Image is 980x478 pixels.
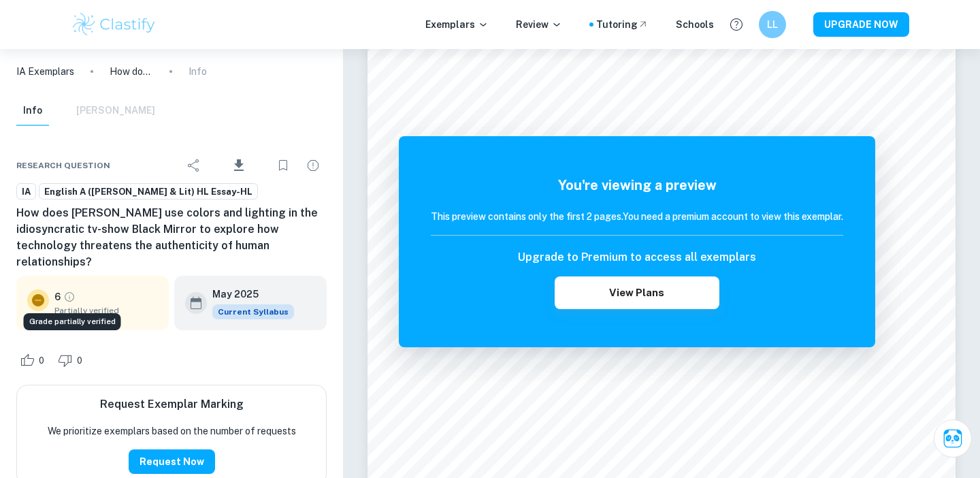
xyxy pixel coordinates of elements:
a: English A ([PERSON_NAME] & Lit) HL Essay-HL [39,183,258,200]
div: Dislike [54,349,90,371]
p: Review [516,17,562,32]
button: Info [16,96,49,126]
span: 0 [69,354,90,368]
h6: Request Exemplar Marking [100,396,244,413]
h6: Upgrade to Premium to access all exemplars [518,249,756,266]
button: View Plans [555,276,719,309]
span: English A ([PERSON_NAME] & Lit) HL Essay-HL [39,185,257,199]
button: Ask Clai [934,419,972,458]
div: Grade partially verified [24,313,121,330]
a: IA [16,183,36,200]
div: Report issue [299,152,327,179]
h6: LL [765,17,781,32]
button: Request Now [129,449,215,474]
span: IA [17,185,35,199]
img: Clastify logo [71,11,157,38]
h6: How does [PERSON_NAME] use colors and lighting in the idiosyncratic tv-show Black Mirror to explo... [16,205,327,270]
div: Download [210,148,267,183]
span: Research question [16,159,110,172]
p: How does [PERSON_NAME] use colors and lighting in the idiosyncratic tv-show Black Mirror to explo... [110,64,153,79]
p: Exemplars [425,17,489,32]
h6: May 2025 [212,287,283,302]
button: LL [759,11,786,38]
a: Tutoring [596,17,649,32]
p: We prioritize exemplars based on the number of requests [48,424,296,439]
span: 0 [31,354,52,368]
div: This exemplar is based on the current syllabus. Feel free to refer to it for inspiration/ideas wh... [212,304,294,319]
p: Info [189,64,207,79]
h6: This preview contains only the first 2 pages. You need a premium account to view this exemplar. [431,209,843,224]
div: Share [180,152,208,179]
button: Help and Feedback [725,13,748,36]
p: 6 [54,289,61,304]
a: Grade partially verified [63,291,76,303]
div: Like [16,349,52,371]
a: Schools [676,17,714,32]
a: IA Exemplars [16,64,74,79]
h5: You're viewing a preview [431,175,843,195]
button: UPGRADE NOW [813,12,909,37]
span: Current Syllabus [212,304,294,319]
div: Bookmark [269,152,297,179]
